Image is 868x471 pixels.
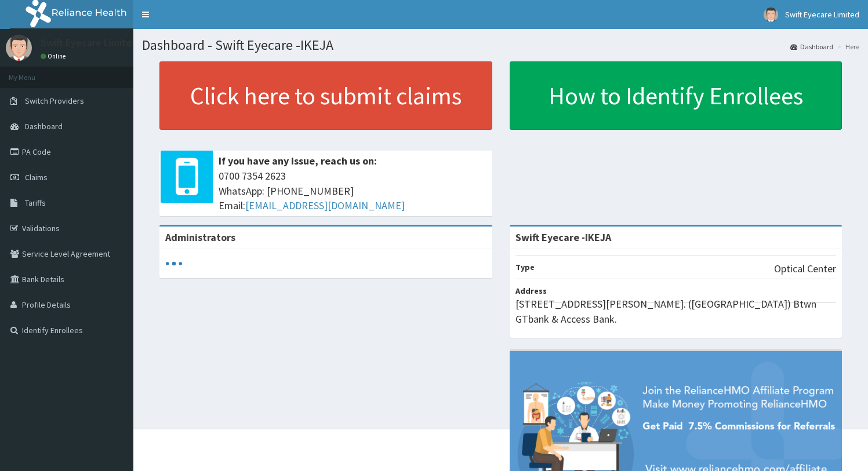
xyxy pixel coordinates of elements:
svg: audio-loading [165,255,183,272]
span: Dashboard [25,121,63,132]
a: How to Identify Enrollees [510,61,842,130]
li: Here [834,42,859,52]
span: Switch Providers [25,96,84,106]
a: [EMAIL_ADDRESS][DOMAIN_NAME] [245,199,405,212]
a: Click here to submit claims [159,61,492,130]
span: Claims [25,172,48,182]
span: 0700 7354 2623 WhatsApp: [PHONE_NUMBER] Email: [219,169,486,213]
p: [STREET_ADDRESS][PERSON_NAME]. ([GEOGRAPHIC_DATA]) Btwn GTbank & Access Bank. [515,297,837,326]
b: Administrators [165,231,235,244]
p: Optical Center [774,261,836,276]
h1: Dashboard - Swift Eyecare -IKEJA [142,38,859,53]
p: Swift Eyecare Limited [41,38,138,48]
img: User Image [764,8,778,22]
b: If you have any issue, reach us on: [219,154,377,167]
span: Swift Eyecare Limited [785,9,859,20]
b: Address [515,286,547,296]
strong: Swift Eyecare -IKEJA [515,231,611,244]
a: Online [41,52,68,60]
b: Type [515,262,535,272]
span: Tariffs [25,198,46,208]
a: Dashboard [790,42,833,52]
img: User Image [6,35,32,61]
